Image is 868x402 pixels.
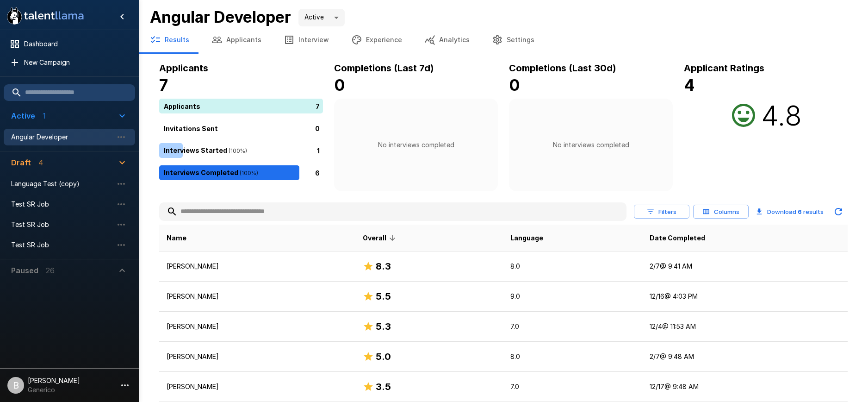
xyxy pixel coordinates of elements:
[634,205,689,219] button: Filters
[510,352,635,361] p: 8.0
[829,202,848,221] button: Updated Today - 2:23 PM
[642,251,848,282] td: 2/7 @ 9:41 AM
[752,202,827,221] button: Download 6 results
[334,63,434,74] b: Completions (Last 7d)
[510,382,635,391] p: 7.0
[376,259,391,274] h6: 8.3
[376,349,391,364] h6: 5.0
[200,27,273,53] button: Applicants
[642,312,848,342] td: 12/4 @ 11:53 AM
[642,282,848,312] td: 12/16 @ 4:03 PM
[159,75,168,94] b: 7
[510,322,635,331] p: 7.0
[167,352,348,361] p: [PERSON_NAME]
[510,232,543,244] span: Language
[376,289,391,304] h6: 5.5
[650,232,705,244] span: Date Completed
[798,208,802,215] b: 6
[315,123,320,133] p: 0
[139,27,200,53] button: Results
[159,63,208,74] b: Applicants
[481,27,546,53] button: Settings
[376,379,391,394] h6: 3.5
[642,342,848,372] td: 2/7 @ 9:48 AM
[298,9,345,26] div: Active
[509,63,616,74] b: Completions (Last 30d)
[167,382,348,391] p: [PERSON_NAME]
[340,27,413,53] button: Experience
[376,319,391,334] h6: 5.3
[413,27,481,53] button: Analytics
[378,140,454,150] p: No interviews completed
[315,168,320,177] p: 6
[317,145,320,155] p: 1
[273,27,340,53] button: Interview
[510,292,635,301] p: 9.0
[510,262,635,271] p: 8.0
[553,140,629,150] p: No interviews completed
[693,205,749,219] button: Columns
[167,322,348,331] p: [PERSON_NAME]
[509,75,520,94] b: 0
[684,75,695,94] b: 4
[642,372,848,402] td: 12/17 @ 9:48 AM
[150,7,291,26] b: Angular Developer
[167,262,348,271] p: [PERSON_NAME]
[363,232,398,244] span: Overall
[167,232,186,244] span: Name
[316,101,320,111] p: 7
[167,292,348,301] p: [PERSON_NAME]
[761,99,802,132] h2: 4.8
[684,63,764,74] b: Applicant Ratings
[334,75,345,94] b: 0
